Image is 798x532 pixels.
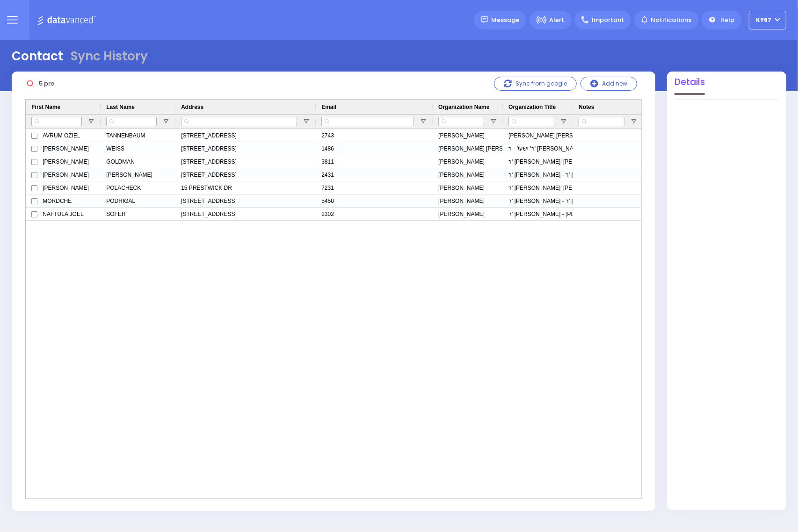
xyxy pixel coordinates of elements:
div: ר' [PERSON_NAME]' [PERSON_NAME] [503,181,573,194]
div: ר' [PERSON_NAME]' [PERSON_NAME] [503,155,573,168]
span: Important [592,15,624,25]
div: ר' ישעי' - ר' [PERSON_NAME] [PERSON_NAME] [503,142,573,155]
div: 7231 [316,181,433,194]
span: [PERSON_NAME] [43,143,89,155]
span: First Name [31,104,60,110]
input: Address Filter Input [181,117,297,126]
div: [PERSON_NAME] [433,129,503,142]
button: Open Filter Menu [630,118,638,125]
div: 2431 [316,168,433,181]
button: Add new [580,77,637,91]
button: Open Filter Menu [87,118,95,125]
span: Help [720,15,734,25]
div: ר' [PERSON_NAME] - ר' [PERSON_NAME] [503,194,573,208]
button: Open Filter Menu [490,118,497,125]
span: Organization Title [508,104,556,110]
input: Organization Title Filter Input [508,117,554,126]
div: [STREET_ADDRESS] [175,155,316,168]
button: KY67 [749,11,786,29]
div: [PERSON_NAME] [433,181,503,194]
input: Email Filter Input [321,117,414,126]
div: [STREET_ADDRESS] [175,142,316,155]
div: WEISS [101,142,175,155]
span: Last Name [106,104,135,110]
div: [PERSON_NAME] [433,168,503,181]
input: Search [36,75,176,93]
img: Logo [37,14,99,26]
div: [PERSON_NAME] [433,208,503,221]
div: 2302 [316,208,433,221]
div: 5450 [316,194,433,208]
div: [PERSON_NAME] [433,194,503,208]
div: [STREET_ADDRESS] [175,168,316,181]
div: 2743 [316,129,433,142]
div: Sync History [71,47,148,65]
button: Open Filter Menu [162,118,170,125]
div: 15 PRESTWICK DR [175,181,316,194]
span: Organization Name [438,104,489,110]
div: [STREET_ADDRESS] [175,129,316,142]
div: [PERSON_NAME] [101,168,175,181]
span: Message [491,15,519,25]
div: [PERSON_NAME] [PERSON_NAME] [433,142,503,155]
span: Alert [549,15,564,25]
h3: Details [675,72,705,94]
span: NAFTULA JOEL [43,208,83,220]
div: 3811 [316,155,433,168]
input: Organization Name Filter Input [438,117,484,126]
span: [PERSON_NAME] [43,169,89,181]
button: Open Filter Menu [420,118,427,125]
div: PODRIGAL [101,194,175,208]
span: AVRUM OZIEL [43,129,80,142]
div: [STREET_ADDRESS] [175,208,316,221]
div: [PERSON_NAME] [PERSON_NAME] - [PERSON_NAME] [PERSON_NAME] [503,129,573,142]
span: Notes [579,104,594,110]
span: MORDCHE [43,195,72,207]
span: [PERSON_NAME] [43,156,89,168]
img: message.svg [481,16,488,23]
button: Open Filter Menu [303,118,310,125]
input: Last Name Filter Input [106,117,157,126]
div: [PERSON_NAME] [433,155,503,168]
div: Contact [12,47,63,65]
input: First Name Filter Input [31,117,82,126]
div: TANNENBAUM [101,129,175,142]
div: [STREET_ADDRESS] [175,194,316,208]
div: GOLDMAN [101,155,175,168]
a: Sync from google [494,77,577,91]
div: POLACHECK [101,181,175,194]
span: Notifications [651,15,692,25]
input: Notes Filter Input [579,117,624,126]
span: Address [181,104,203,110]
button: Open Filter Menu [560,118,567,125]
div: SOFER [101,208,175,221]
div: ר' [PERSON_NAME] - ר' [PERSON_NAME]' [PERSON_NAME] [503,168,573,181]
span: KY67 [756,16,772,24]
div: 1486 [316,142,433,155]
span: [PERSON_NAME] [43,182,89,194]
span: Email [321,104,336,110]
div: ר' [PERSON_NAME] - [PERSON_NAME] [PERSON_NAME] [503,208,573,221]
